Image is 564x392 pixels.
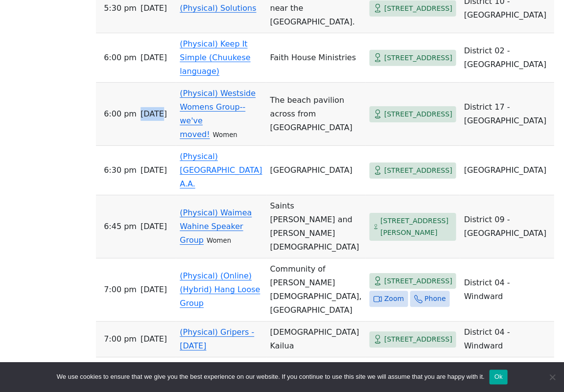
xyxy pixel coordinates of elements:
span: No [547,372,557,382]
td: [GEOGRAPHIC_DATA] [460,146,554,195]
span: [STREET_ADDRESS][PERSON_NAME] [380,215,452,239]
span: [STREET_ADDRESS] [384,164,452,177]
span: Phone [424,293,446,305]
span: [DATE] [141,163,167,177]
td: [GEOGRAPHIC_DATA] [266,146,365,195]
span: [DATE] [141,1,167,15]
td: District 02 - [GEOGRAPHIC_DATA] [460,33,554,83]
span: We use cookies to ensure that we give you the best experience on our website. If you continue to ... [57,372,484,382]
small: Women [212,131,237,138]
span: 5:30 PM [104,1,137,15]
button: Ok [489,369,507,384]
td: Community of [PERSON_NAME][DEMOGRAPHIC_DATA], [GEOGRAPHIC_DATA] [266,258,365,322]
span: 6:45 PM [104,220,137,233]
span: [DATE] [141,283,167,297]
td: District 04 - Windward [460,322,554,357]
td: District 04 - Windward [460,258,554,322]
small: Women [207,237,231,244]
span: [STREET_ADDRESS] [384,275,452,287]
td: The beach pavilion across from [GEOGRAPHIC_DATA] [266,83,365,146]
span: [STREET_ADDRESS] [384,108,452,120]
a: (Physical) Solutions [180,3,256,13]
span: [DATE] [141,220,167,233]
a: (Physical) Westside Womens Group--we've moved! [180,89,256,139]
a: (Physical) Gripers - [DATE] [180,327,254,350]
span: 6:00 PM [104,51,137,65]
a: (Physical) Waimea Wahine Speaker Group [180,208,252,245]
span: [STREET_ADDRESS] [384,333,452,346]
td: District 09 - [GEOGRAPHIC_DATA] [460,195,554,258]
span: [DATE] [141,332,167,346]
span: Zoom [384,293,403,305]
span: [DATE] [141,51,167,65]
span: 7:00 PM [104,332,137,346]
td: Saints [PERSON_NAME] and [PERSON_NAME][DEMOGRAPHIC_DATA] [266,195,365,258]
span: [STREET_ADDRESS] [384,2,452,15]
a: (Physical) Keep It Simple (Chuukese language) [180,39,250,76]
span: 7:00 PM [104,283,137,297]
a: (Physical) (Online) (Hybrid) Hang Loose Group [180,271,260,308]
span: 6:30 PM [104,163,137,177]
td: Faith House Ministries [266,33,365,83]
td: [DEMOGRAPHIC_DATA] Kailua [266,322,365,357]
a: (Physical) [GEOGRAPHIC_DATA] A.A. [180,152,262,188]
span: [DATE] [141,107,167,121]
span: 6:00 PM [104,107,137,121]
td: District 17 - [GEOGRAPHIC_DATA] [460,83,554,146]
span: [STREET_ADDRESS] [384,52,452,64]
